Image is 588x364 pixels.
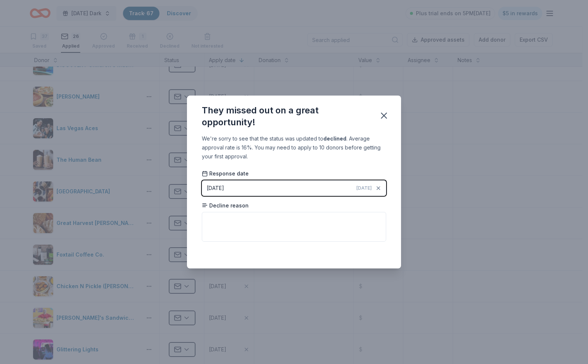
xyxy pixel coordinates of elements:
span: [DATE] [356,185,372,191]
button: [DATE][DATE] [202,180,386,196]
div: They missed out on a great opportunity! [202,104,370,128]
span: Decline reason [202,202,249,209]
div: [DATE] [207,184,224,193]
div: We're sorry to see that the status was updated to . Average approval rate is 16%. You may need to... [202,134,386,161]
b: declined [323,135,346,142]
span: Response date [202,170,249,177]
